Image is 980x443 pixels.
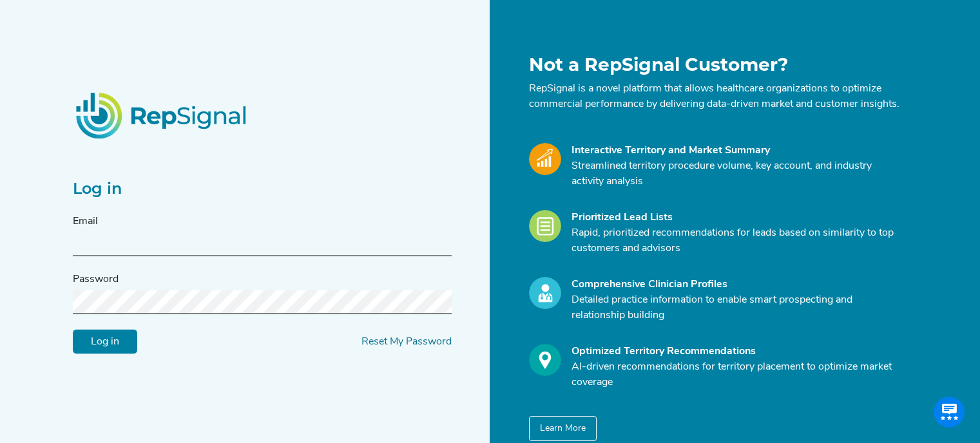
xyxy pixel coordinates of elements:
img: Profile_Icon.739e2aba.svg [529,277,561,309]
img: Market_Icon.a700a4ad.svg [529,143,561,175]
p: Streamlined territory procedure volume, key account, and industry activity analysis [572,158,900,189]
div: Interactive Territory and Market Summary [572,143,900,158]
img: RepSignalLogo.20539ed3.png [60,77,265,154]
p: Detailed practice information to enable smart prospecting and relationship building [572,292,900,323]
p: Rapid, prioritized recommendations for leads based on similarity to top customers and advisors [572,225,900,256]
div: Optimized Territory Recommendations [572,344,900,359]
button: Learn More [529,416,597,441]
h2: Log in [73,180,452,198]
p: RepSignal is a novel platform that allows healthcare organizations to optimize commercial perform... [529,81,900,112]
div: Prioritized Lead Lists [572,210,900,225]
div: Comprehensive Clinician Profiles [572,277,900,292]
img: Leads_Icon.28e8c528.svg [529,210,561,242]
a: Reset My Password [361,337,452,347]
input: Log in [73,330,137,354]
p: AI-driven recommendations for territory placement to optimize market coverage [572,359,900,390]
img: Optimize_Icon.261f85db.svg [529,344,561,376]
label: Password [73,272,119,287]
h1: Not a RepSignal Customer? [529,54,900,76]
label: Email [73,214,98,229]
